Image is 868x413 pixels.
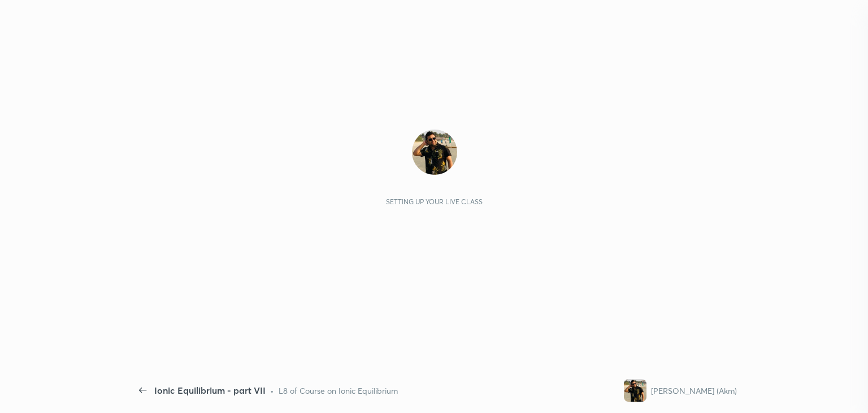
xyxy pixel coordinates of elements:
[412,130,457,175] img: 972cef165c4e428681d13a87c9ec34ae.jpg
[270,385,274,397] div: •
[279,385,398,397] div: L8 of Course on Ionic Equilibrium
[386,197,483,206] div: Setting up your live class
[154,384,266,397] div: Ionic Equilibrium - part VII
[624,379,646,402] img: 972cef165c4e428681d13a87c9ec34ae.jpg
[651,385,737,397] div: [PERSON_NAME] (Akm)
